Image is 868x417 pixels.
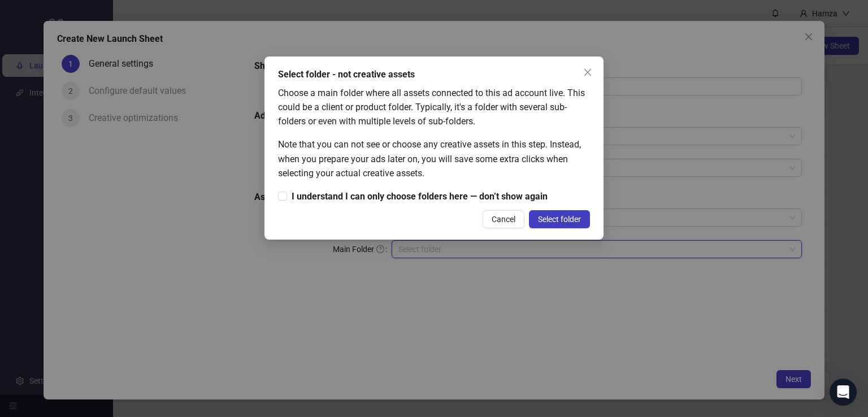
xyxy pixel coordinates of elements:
div: Note that you can not see or choose any creative assets in this step. Instead, when you prepare y... [278,137,590,180]
button: Close [579,63,597,81]
button: Cancel [483,210,524,228]
span: close [583,68,592,77]
button: Select folder [529,210,590,228]
div: Open Intercom Messenger [830,379,857,406]
div: Select folder - not creative assets [278,68,590,81]
span: I understand I can only choose folders here — don’t show again [287,189,552,203]
span: Select folder [538,215,581,224]
div: Choose a main folder where all assets connected to this ad account live. This could be a client o... [278,86,590,128]
span: Cancel [492,215,515,224]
